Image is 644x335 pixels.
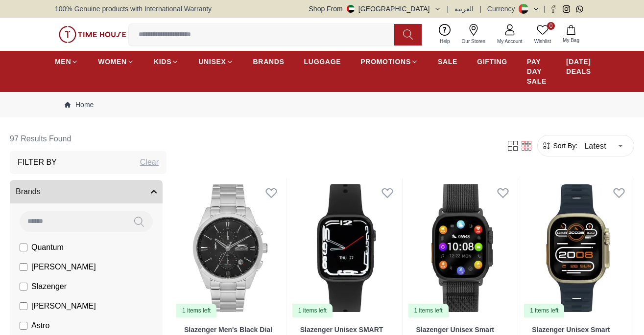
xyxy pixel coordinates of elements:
a: PAY DAY SALE [527,53,547,90]
button: العربية [454,4,474,14]
input: Astro [20,322,27,330]
span: | [447,4,449,14]
span: Brands [16,186,41,198]
a: Help [434,22,456,47]
span: Wishlist [530,38,555,45]
a: MEN [55,53,78,70]
a: Facebook [549,5,557,13]
button: Brands [10,180,163,203]
a: 0Wishlist [528,22,557,47]
span: Astro [31,320,49,332]
a: SALE [438,53,457,70]
span: Our Stores [458,38,489,45]
span: GIFTING [477,57,507,67]
span: [PERSON_NAME] [31,300,96,312]
a: Slazenger Men's Black Dial Multi Function Watch - SL.9.2215.2.021 items left [174,178,286,318]
span: [PERSON_NAME] [31,261,96,273]
span: Quantum [31,242,64,253]
span: My Bag [559,37,583,44]
span: My Account [493,38,526,45]
span: BRANDS [253,57,285,67]
div: 1 items left [408,304,449,317]
span: [DATE] DEALS [566,57,591,76]
div: 1 items left [292,304,333,317]
div: 1 items left [524,304,564,317]
span: PAY DAY SALE [527,57,547,86]
h6: 97 Results Found [10,127,167,151]
input: Quantum [20,244,27,251]
span: | [479,4,481,14]
a: WOMEN [98,53,134,70]
span: Sort By: [551,141,578,151]
span: 100% Genuine products with International Warranty [55,4,212,14]
img: ... [59,26,126,43]
nav: Breadcrumb [55,92,589,117]
div: 1 items left [176,304,216,317]
img: Slazenger Unisex Smart Watch's Digital - SL.9.2223.5.03 [522,178,634,318]
span: LUGGAGE [304,57,341,67]
span: SALE [438,57,457,67]
span: Help [436,38,454,45]
a: Our Stores [456,22,491,47]
div: Currency [487,4,519,14]
img: Slazenger Men's Black Dial Multi Function Watch - SL.9.2215.2.02 [174,178,286,318]
span: | [544,4,546,14]
a: UNISEX [198,53,233,70]
span: 0 [547,22,555,30]
a: GIFTING [477,53,507,70]
a: Slazenger Unisex SMART Black Watch -SL.9.2168.5.021 items left [290,178,402,318]
img: Slazenger Unisex Smart Watch's Digital - SL.9.2223.5.16 [406,178,518,318]
img: United Arab Emirates [347,5,355,13]
button: Shop From[GEOGRAPHIC_DATA] [309,4,441,14]
input: [PERSON_NAME] [20,263,27,271]
a: BRANDS [253,53,285,70]
a: PROMOTIONS [360,53,418,70]
button: My Bag [557,23,585,46]
span: Slazenger [31,281,67,292]
a: LUGGAGE [304,53,341,70]
div: Clear [140,156,159,168]
a: [DATE] DEALS [566,53,591,80]
a: Whatsapp [576,5,583,13]
a: Slazenger Unisex Smart Watch's Digital - SL.9.2223.5.031 items left [522,178,634,318]
h3: Filter By [18,156,57,168]
button: Sort By: [542,141,578,151]
span: UNISEX [198,57,226,67]
span: KIDS [154,57,171,67]
span: PROMOTIONS [360,57,411,67]
span: WOMEN [98,57,127,67]
span: MEN [55,57,71,67]
div: Latest [577,132,630,159]
input: [PERSON_NAME] [20,302,27,310]
input: Slazenger [20,283,27,290]
img: Slazenger Unisex SMART Black Watch -SL.9.2168.5.02 [290,178,402,318]
a: Instagram [563,5,570,13]
a: Slazenger Unisex Smart Watch's Digital - SL.9.2223.5.161 items left [406,178,518,318]
a: KIDS [154,53,179,70]
a: Home [65,100,94,110]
